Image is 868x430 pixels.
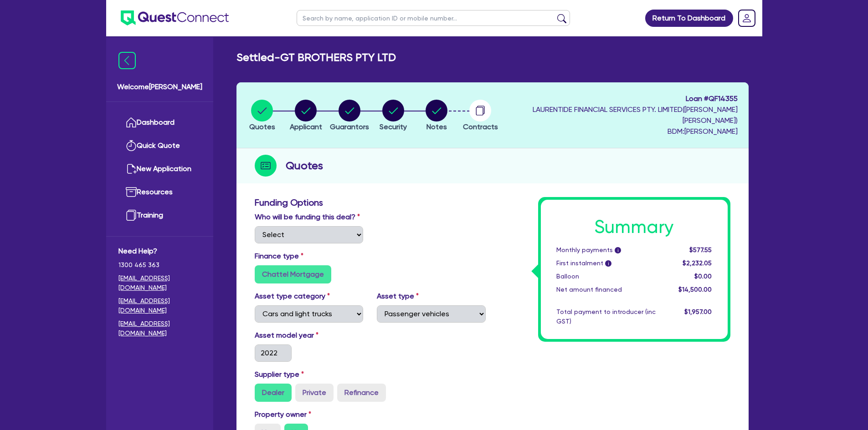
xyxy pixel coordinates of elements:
[379,99,407,133] button: Security
[463,122,498,131] span: Contracts
[377,291,419,302] label: Asset type
[249,122,275,131] span: Quotes
[550,307,663,326] div: Total payment to introducer (inc GST)
[605,260,611,267] span: i
[550,258,663,268] div: First instalment
[426,122,447,131] span: Notes
[504,93,738,104] span: Loan # QF14355
[118,111,201,134] a: Dashboard
[462,99,498,133] button: Contracts
[683,259,712,267] span: $2,232.05
[255,369,304,380] label: Supplier type
[289,99,323,133] button: Applicant
[533,105,738,125] span: LAURENTIDE FINANCIAL SERVICES PTY. LIMITED ( [PERSON_NAME] [PERSON_NAME] )
[118,157,201,181] a: New Application
[118,273,201,293] a: [EMAIL_ADDRESS][DOMAIN_NAME]
[118,319,201,338] a: [EMAIL_ADDRESS][DOMAIN_NAME]
[126,210,137,221] img: training
[255,265,331,283] label: Chattel Mortgage
[248,330,370,341] label: Asset model year
[118,204,201,227] a: Training
[118,52,136,69] img: icon-menu-close
[118,260,201,270] span: 1300 465 363
[290,122,322,131] span: Applicant
[255,409,311,420] label: Property owner
[615,247,621,253] span: i
[556,216,712,238] h1: Summary
[330,122,369,131] span: Guarantors
[286,157,323,174] h2: Quotes
[735,6,759,30] a: Dropdown toggle
[684,308,712,315] span: $1,957.00
[678,286,712,293] span: $14,500.00
[425,99,448,133] button: Notes
[126,163,137,174] img: new-application
[118,246,201,257] span: Need Help?
[550,285,663,294] div: Net amount financed
[117,81,202,92] span: Welcome [PERSON_NAME]
[118,296,201,315] a: [EMAIL_ADDRESS][DOMAIN_NAME]
[550,245,663,255] div: Monthly payments
[249,99,276,133] button: Quotes
[295,384,334,402] label: Private
[337,384,386,402] label: Refinance
[255,155,277,177] img: step-icon
[126,187,137,197] img: resources
[118,134,201,157] a: Quick Quote
[329,99,370,133] button: Guarantors
[297,10,570,26] input: Search by name, application ID or mobile number...
[645,10,733,27] a: Return To Dashboard
[255,212,360,223] label: Who will be funding this deal?
[255,384,292,402] label: Dealer
[118,181,201,204] a: Resources
[255,251,303,262] label: Finance type
[550,272,663,281] div: Balloon
[121,10,229,25] img: quest-connect-logo-blue
[689,246,712,253] span: $577.55
[126,140,137,151] img: quick-quote
[380,122,407,131] span: Security
[504,126,738,137] span: BDM: [PERSON_NAME]
[236,51,396,64] h2: Settled - GT BROTHERS PTY LTD
[255,197,486,208] h3: Funding Options
[694,273,712,280] span: $0.00
[255,291,330,302] label: Asset type category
